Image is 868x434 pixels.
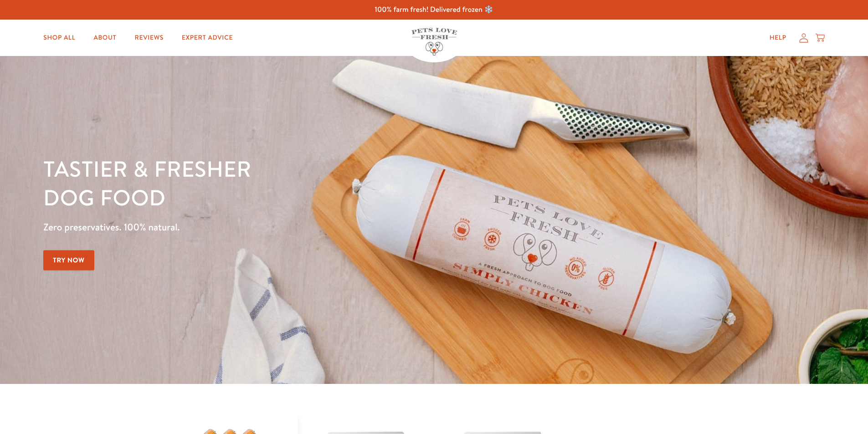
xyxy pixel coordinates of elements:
[43,155,564,212] h1: Tastier & fresher dog food
[43,219,564,235] p: Zero preservatives. 100% natural.
[36,29,82,47] a: Shop All
[762,29,794,47] a: Help
[175,29,240,47] a: Expert Advice
[128,29,171,47] a: Reviews
[86,29,123,47] a: About
[43,250,94,271] a: Try Now
[411,28,457,56] img: Pets Love Fresh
